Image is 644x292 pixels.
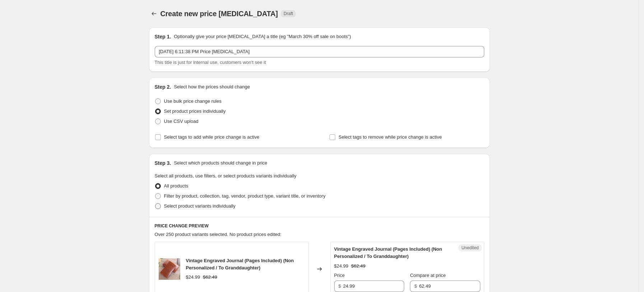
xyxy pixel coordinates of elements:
[334,263,349,269] span: $24.99
[339,283,341,289] span: $
[164,108,226,114] span: Set product prices individually
[203,274,217,280] span: $62.49
[164,193,326,199] span: Filter by product, collection, tag, vendor, product type, variant title, or inventory
[164,183,188,189] span: All products
[155,232,281,237] span: Over 250 product variants selected. No product prices edited:
[334,273,345,278] span: Price
[334,246,442,259] span: Vintage Engraved Journal (Pages Included) (Non Personalized / To Granddaughter)
[155,173,297,179] span: Select all products, use filters, or select products variants individually
[149,9,159,19] button: Price change jobs
[186,258,294,270] span: Vintage Engraved Journal (Pages Included) (Non Personalized / To Granddaughter)
[174,33,351,40] p: Optionally give your price [MEDICAL_DATA] a title (eg "March 30% off sale on boots")
[164,203,235,209] span: Select product variants individually
[174,83,250,91] p: Select how the prices should change
[186,274,200,280] span: $24.99
[159,258,180,280] img: DescPic1_720x_grande_0470f42b-fca5-4647-9648-8f4cd330a373_80x.jpg
[155,223,484,229] h6: PRICE CHANGE PREVIEW
[164,98,221,104] span: Use bulk price change rules
[155,159,171,167] h2: Step 3.
[164,134,260,140] span: Select tags to add while price change is active
[284,11,293,17] span: Draft
[414,283,417,289] span: $
[160,10,278,18] span: Create new price [MEDICAL_DATA]
[351,263,365,269] span: $62.49
[155,46,484,57] input: 30% off holiday sale
[339,134,442,140] span: Select tags to remove while price change is active
[155,83,171,91] h2: Step 2.
[461,245,479,251] span: Unedited
[174,159,267,167] p: Select which products should change in price
[155,33,171,40] h2: Step 1.
[155,60,266,65] span: This title is just for internal use, customers won't see it
[410,273,446,278] span: Compare at price
[164,119,199,124] span: Use CSV upload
